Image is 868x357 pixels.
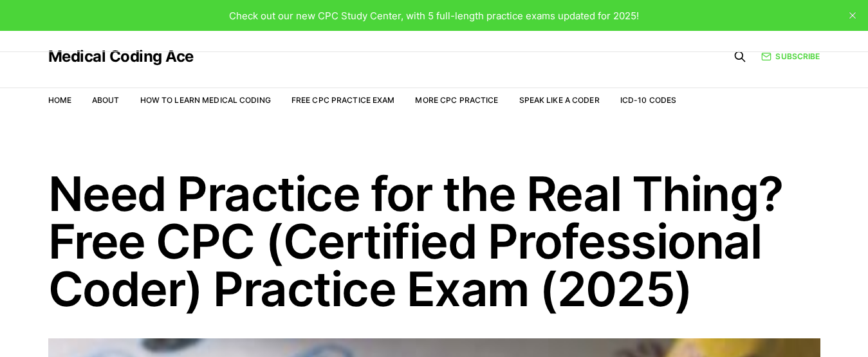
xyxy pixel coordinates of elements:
a: ICD-10 Codes [620,95,676,105]
a: Free CPC Practice Exam [291,95,395,105]
h1: Need Practice for the Real Thing? Free CPC (Certified Professional Coder) Practice Exam (2025) [48,170,820,313]
a: More CPC Practice [415,95,498,105]
span: Check out our new CPC Study Center, with 5 full-length practice exams updated for 2025! [229,10,639,22]
a: How to Learn Medical Coding [140,95,271,105]
a: About [92,95,120,105]
a: Home [48,95,71,105]
button: close [842,5,863,26]
a: Speak Like a Coder [519,95,600,105]
a: Subscribe [761,50,820,62]
a: Medical Coding Ace [48,49,194,64]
